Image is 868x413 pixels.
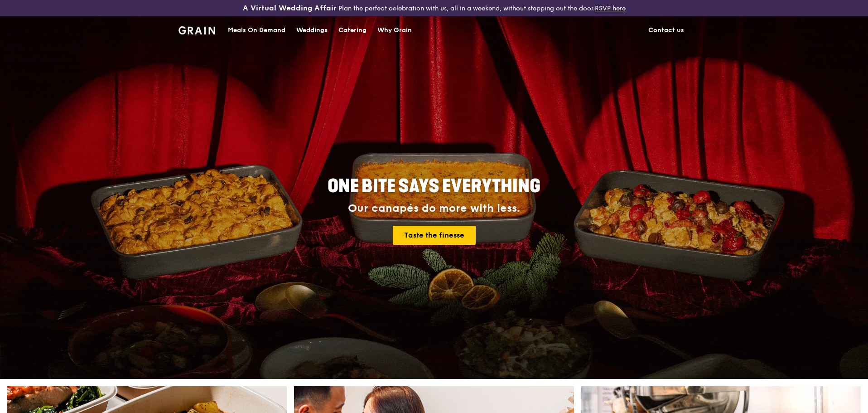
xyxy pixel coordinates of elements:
a: Why Grain [372,17,417,44]
span: ONE BITE SAYS EVERYTHING [328,175,540,197]
a: Taste the finesse [393,226,476,245]
h3: A Virtual Wedding Affair [243,4,337,13]
div: Catering [338,17,366,44]
img: Grain [178,26,215,34]
div: Plan the perfect celebration with us, all in a weekend, without stepping out the door. [173,4,695,13]
a: Contact us [643,17,690,44]
a: RSVP here [595,5,626,12]
a: GrainGrain [178,16,215,43]
a: Weddings [291,17,333,44]
div: Weddings [296,17,328,44]
div: Meals On Demand [228,17,285,44]
div: Why Grain [377,17,412,44]
div: Our canapés do more with less. [271,202,597,215]
a: Catering [333,17,372,44]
